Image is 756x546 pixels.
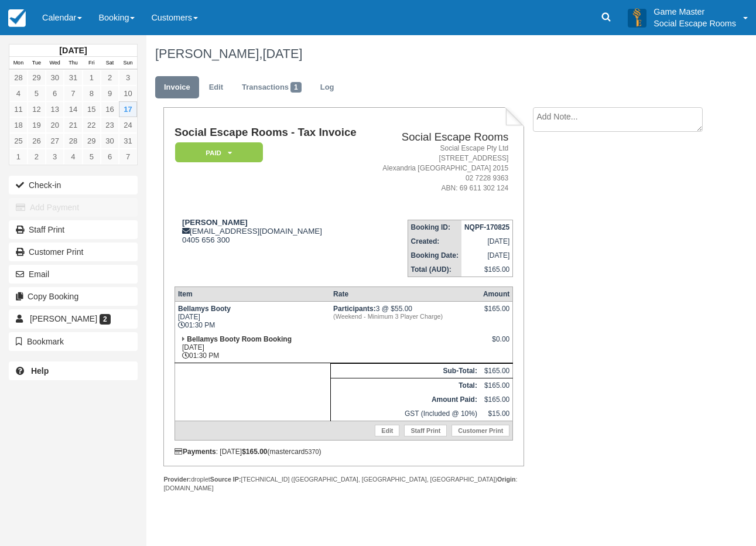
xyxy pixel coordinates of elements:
[480,407,513,421] td: $15.00
[83,86,101,101] a: 8
[9,309,138,328] a: [PERSON_NAME] 2
[9,220,138,239] a: Staff Print
[83,149,101,165] a: 5
[64,149,82,165] a: 4
[375,425,399,436] a: Edit
[175,301,330,332] td: [DATE] 01:30 PM
[64,117,82,133] a: 21
[408,248,461,262] th: Booking Date:
[9,70,28,86] a: 28
[119,149,137,165] a: 7
[83,57,101,70] th: Fri
[28,149,46,165] a: 2
[46,70,64,86] a: 30
[330,363,480,378] th: Sub-Total:
[163,475,524,493] div: droplet [TECHNICAL_ID] ([GEOGRAPHIC_DATA], [GEOGRAPHIC_DATA], [GEOGRAPHIC_DATA]) : [DOMAIN_NAME]
[83,133,101,149] a: 29
[119,86,137,101] a: 10
[242,448,267,456] strong: $165.00
[374,144,509,194] address: Social Escape Pty Ltd [STREET_ADDRESS] Alexandria [GEOGRAPHIC_DATA] 2015 02 7228 9363 ABN: 69 611...
[210,476,241,483] strong: Source IP:
[333,305,376,313] strong: Participants
[119,70,137,86] a: 3
[155,47,704,61] h1: [PERSON_NAME],
[330,407,480,421] td: GST (Included @ 10%)
[9,176,138,194] button: Check-in
[101,86,119,101] a: 9
[101,117,119,133] a: 23
[163,476,191,483] strong: Provider:
[404,425,447,436] a: Staff Print
[83,70,101,86] a: 1
[262,46,302,61] span: [DATE]
[290,82,302,93] span: 1
[28,117,46,133] a: 19
[46,101,64,117] a: 13
[182,218,248,227] strong: [PERSON_NAME]
[31,366,49,376] b: Help
[464,223,509,231] strong: NQPF-170825
[28,70,46,86] a: 29
[480,393,513,407] td: $165.00
[330,378,480,393] th: Total:
[119,57,137,70] th: Sun
[59,46,87,55] strong: [DATE]
[9,86,28,101] a: 4
[312,76,343,99] a: Log
[28,101,46,117] a: 12
[654,6,736,18] p: Game Master
[9,361,138,380] a: Help
[46,57,64,70] th: Wed
[28,86,46,101] a: 5
[374,131,509,144] h2: Social Escape Rooms
[178,305,231,313] strong: Bellamys Booty
[9,57,28,70] th: Mon
[9,101,28,117] a: 11
[451,425,509,436] a: Customer Print
[330,301,480,332] td: 3 @ $55.00
[654,18,736,29] p: Social Escape Rooms
[175,127,369,139] h1: Social Escape Rooms - Tax Invoice
[101,133,119,149] a: 30
[83,101,101,117] a: 15
[119,101,137,117] a: 17
[408,220,461,234] th: Booking ID:
[100,314,111,325] span: 2
[497,476,515,483] strong: Origin
[9,265,138,284] button: Email
[461,234,513,248] td: [DATE]
[9,243,138,261] a: Customer Print
[305,448,319,455] small: 5370
[175,218,369,244] div: [EMAIL_ADDRESS][DOMAIN_NAME] 0405 656 300
[28,133,46,149] a: 26
[64,133,82,149] a: 28
[187,335,292,343] strong: Bellamys Booty Room Booking
[175,448,513,456] div: : [DATE] (mastercard )
[175,332,330,363] td: [DATE] 01:30 PM
[9,198,138,217] button: Add Payment
[28,57,46,70] th: Tue
[101,149,119,165] a: 6
[101,101,119,117] a: 16
[461,262,513,277] td: $165.00
[408,262,461,277] th: Total (AUD):
[333,313,477,320] em: (Weekend - Minimum 3 Player Charge)
[9,332,138,351] button: Bookmark
[480,286,513,301] th: Amount
[83,117,101,133] a: 22
[461,248,513,262] td: [DATE]
[64,86,82,101] a: 7
[46,133,64,149] a: 27
[9,287,138,306] button: Copy Booking
[175,448,216,456] strong: Payments
[119,133,137,149] a: 31
[46,149,64,165] a: 3
[408,234,461,248] th: Created:
[330,393,480,407] th: Amount Paid:
[64,70,82,86] a: 31
[200,76,232,99] a: Edit
[175,142,259,163] a: Paid
[628,8,646,27] img: A3
[9,149,28,165] a: 1
[101,57,119,70] th: Sat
